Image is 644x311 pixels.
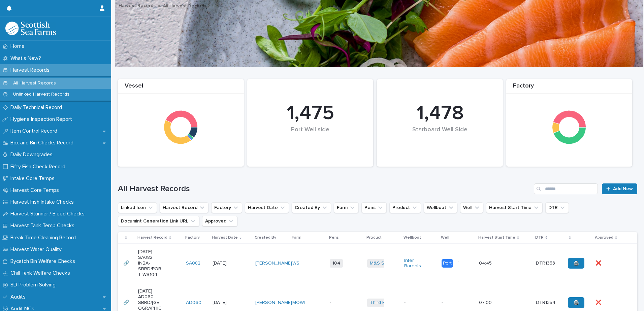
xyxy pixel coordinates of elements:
a: Add New [602,183,637,194]
p: DTR1354 [536,299,557,306]
button: DTR [545,202,569,213]
div: Starboard Well Side [388,126,491,147]
p: - [330,300,354,306]
p: Well [441,234,449,241]
a: MOWI [292,300,305,306]
input: Search [534,183,598,194]
p: Harvest Start Time [478,234,515,241]
button: Well [460,202,483,213]
div: Factory [506,82,632,94]
p: ❌ [595,259,603,266]
button: Product [389,202,421,213]
p: Factory [185,234,200,241]
p: Farm [292,234,301,241]
p: Product [366,234,382,241]
p: 04:45 [479,259,493,266]
p: What's New? [8,55,46,62]
button: Harvest Record [160,202,208,213]
p: Bycatch Bin Welfare Checks [8,258,80,265]
button: Harvest Date [245,202,289,213]
button: Farm [334,202,359,213]
p: DTR [535,234,544,241]
p: Harvest Tank Temp Checks [8,222,80,229]
img: mMrefqRFQpe26GRNOUkG [5,22,56,35]
p: 8D Problem Solving [8,282,61,288]
button: Pens [361,202,387,213]
p: [DATE] [213,300,236,306]
p: Harvest Core Temps [8,187,64,194]
a: 🖨️ [568,258,584,269]
a: Harvest Records [119,1,156,9]
div: 1,475 [259,101,362,126]
button: Wellboat [424,202,457,213]
p: Harvest Fish Intake Checks [8,199,79,205]
a: [PERSON_NAME] [255,261,292,266]
p: Harvest Water Quality [8,246,67,253]
span: Add New [613,186,633,191]
a: AD060 [186,300,201,306]
p: Home [8,43,30,49]
p: [DATE] SA082 INBA-SBRD/PORT WS104 [138,249,162,277]
a: Inter Barents [404,258,428,269]
p: 🔗 [123,259,130,266]
p: Approved [595,234,613,241]
p: Fifty Fish Check Record [8,164,71,170]
p: Intake Core Temps [8,175,60,182]
span: 🖨️ [573,261,579,266]
button: Created By [292,202,331,213]
p: Audits [8,294,31,300]
a: 🖨️ [568,297,584,308]
p: Harvest Stunner / Bleed Checks [8,211,90,217]
span: 🖨️ [573,300,579,305]
button: Factory [211,202,242,213]
p: Harvest Date [212,234,238,241]
span: + 1 [456,261,459,265]
a: Third Party Salmon [370,300,411,306]
button: Linked Icon [118,202,157,213]
a: M&S Select [370,261,395,266]
p: ❌ [595,299,603,306]
p: 07:00 [479,299,493,306]
p: All Harvest Records [163,2,206,9]
div: Port [442,259,453,268]
p: 🔗 [123,299,130,306]
p: Item Control Record [8,128,63,134]
tr: 🔗🔗 [DATE] SA082 INBA-SBRD/PORT WS104SA082 [DATE][PERSON_NAME] WS 104M&S Select Inter Barents Port... [118,244,637,283]
p: Wellboat [404,234,421,241]
p: Chill Tank Welfare Checks [8,270,75,276]
a: WS [292,261,299,266]
h1: All Harvest Records [118,184,531,194]
p: Unlinked Harvest Records [8,92,75,97]
div: 1,478 [388,101,491,126]
div: Port Well side [259,126,362,147]
p: Harvest Records [8,67,55,73]
p: - [404,300,428,306]
button: Approved [202,216,237,227]
p: Break Time Cleaning Record [8,235,81,241]
button: Harvest Start Time [486,202,543,213]
a: SA082 [186,261,200,266]
p: Daily Technical Record [8,104,67,111]
span: 104 [330,259,343,268]
p: Daily Downgrades [8,151,58,158]
p: Harvest Record [137,234,167,241]
p: Pens [329,234,339,241]
div: Vessel [118,82,244,94]
p: Hygiene Inspection Report [8,116,77,123]
p: DTR1353 [536,259,556,266]
p: Created By [255,234,276,241]
p: [DATE] [213,261,236,266]
p: All Harvest Records [8,80,61,86]
button: Documint Generation Link URL [118,216,199,227]
p: Box and Bin Checks Record [8,140,79,146]
p: - [442,300,465,306]
a: [PERSON_NAME] [255,300,292,306]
